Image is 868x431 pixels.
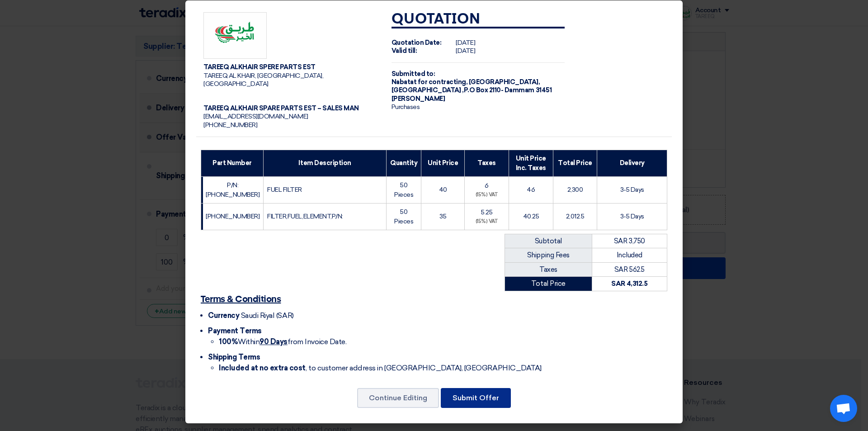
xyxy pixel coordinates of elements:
th: Item Description [264,150,387,176]
span: 3-5 Days [620,213,644,220]
span: 50 Pieces [394,181,413,199]
span: FUEL FILTER [267,186,302,194]
strong: Valid till: [392,47,417,55]
strong: Included at no extra cost [219,364,306,372]
span: Payment Terms [208,327,262,335]
span: Included [617,251,642,259]
span: 2,300 [567,186,583,194]
span: 40 [439,186,447,194]
span: Purchases [392,103,420,111]
div: TAREEQ ALKHAIR SPERE PARTS EST [203,63,377,71]
span: 3-5 Days [620,186,644,194]
strong: SAR 4,312.5 [611,279,647,288]
strong: Quotation Date: [392,39,442,47]
td: Taxes [505,262,592,277]
u: Terms & Conditions [201,295,281,304]
span: Shipping Terms [208,353,260,361]
td: Total Price [505,277,592,291]
th: Unit Price [421,150,465,176]
li: , to customer address in [GEOGRAPHIC_DATA], [GEOGRAPHIC_DATA] [219,363,667,374]
span: [PERSON_NAME] [392,95,445,103]
span: [DATE] [456,39,475,47]
div: (15%) VAT [468,191,505,199]
span: Saudi Riyal (SAR) [241,311,294,320]
span: 50 Pieces [394,208,413,225]
span: 35 [439,213,446,220]
span: 5.25 [481,208,492,216]
th: Part Number [201,150,264,176]
span: Currency [208,311,239,320]
span: [EMAIL_ADDRESS][DOMAIN_NAME] [203,113,308,120]
span: [DATE] [456,47,475,55]
span: 6 [485,182,489,189]
span: Within from Invoice Date. [219,337,346,346]
span: 2,012.5 [566,213,585,220]
td: Subtotal [505,234,592,248]
span: [GEOGRAPHIC_DATA], [GEOGRAPHIC_DATA] ,P.O Box 2110- Dammam 31451 [392,78,552,94]
span: TAREEQ AL KHAIR, [GEOGRAPHIC_DATA], [GEOGRAPHIC_DATA] [203,72,323,88]
strong: Submitted to: [392,70,435,78]
td: [PHONE_NUMBER] [201,203,264,230]
th: Unit Price Inc. Taxes [509,150,553,176]
td: SAR 3,750 [592,234,667,248]
strong: 100% [219,337,238,346]
th: Quantity [387,150,421,176]
button: Submit Offer [441,388,511,408]
th: Taxes [465,150,509,176]
u: 90 Days [259,337,288,346]
th: Total Price [553,150,597,176]
div: Open chat [830,395,857,422]
span: 46 [527,186,535,194]
span: 40.25 [523,213,539,220]
span: Nabatat for contracting, [392,78,467,86]
span: SAR 562.5 [614,265,645,274]
td: P/N:[PHONE_NUMBER] [201,176,264,203]
strong: Quotation [392,12,481,27]
div: TAREEQ ALKHAIR SPARE PARTS EST – SALES MAN [203,104,377,113]
th: Delivery [597,150,667,176]
span: [PHONE_NUMBER] [203,121,257,129]
div: (15%) VAT [468,218,505,226]
img: Company Logo [203,12,267,59]
span: FILTER,FUEL,ELEMENT,P/N: [267,213,343,220]
button: Continue Editing [357,388,439,408]
td: Shipping Fees [505,248,592,263]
